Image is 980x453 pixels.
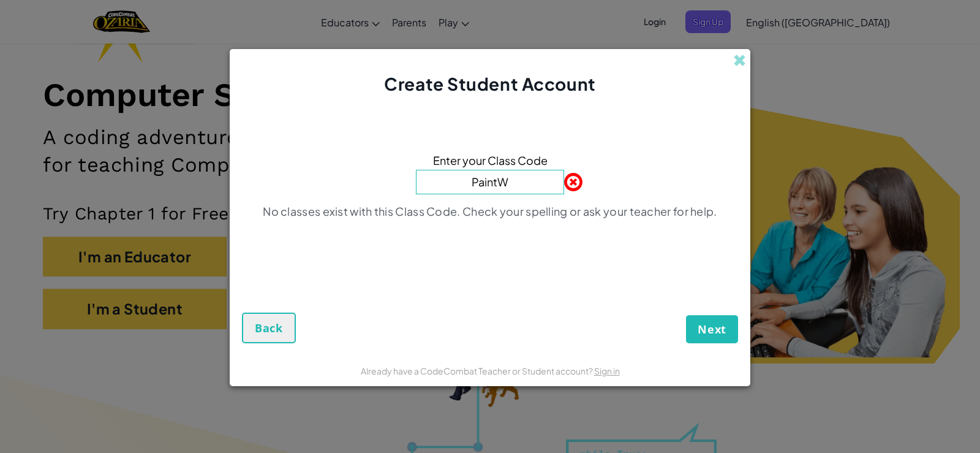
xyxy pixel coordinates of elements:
[263,204,717,219] p: No classes exist with this Class Code. Check your spelling or ask your teacher for help.
[433,151,548,169] span: Enter your Class Code
[242,313,296,343] button: Back
[698,322,726,337] span: Next
[686,315,738,343] button: Next
[255,321,283,335] span: Back
[384,73,595,94] span: Create Student Account
[361,365,594,376] span: Already have a CodeCombat Teacher or Student account?
[594,365,620,376] a: Sign in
